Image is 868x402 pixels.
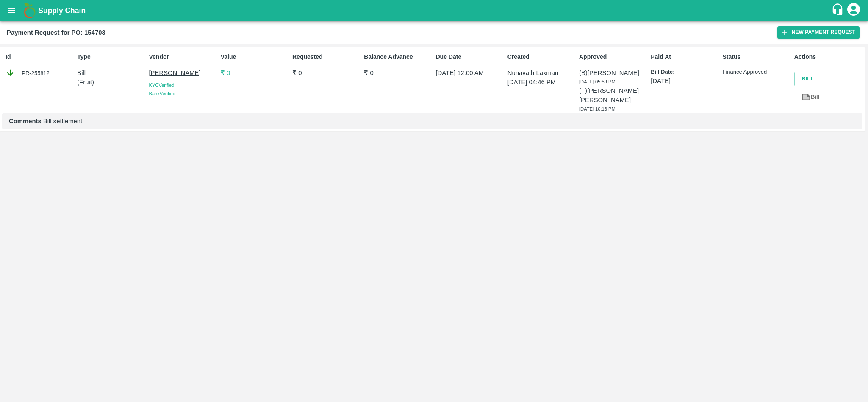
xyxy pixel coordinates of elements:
[77,53,145,61] p: Type
[77,78,145,87] p: ( Fruit )
[38,5,831,17] a: Supply Chain
[21,2,38,19] img: logo
[9,116,856,126] p: Bill settlement
[9,118,42,125] b: Comments
[149,91,175,96] span: Bank Verified
[149,83,175,88] span: KYC Verified
[436,68,504,78] p: [DATE] 12:00 AM
[38,6,86,15] b: Supply Chain
[77,68,145,78] p: Bill
[579,68,647,78] p: (B) [PERSON_NAME]
[794,90,827,105] a: Bill
[777,26,860,39] button: New Payment Request
[221,68,289,78] p: ₹ 0
[364,68,432,78] p: ₹ 0
[292,53,361,61] p: Requested
[651,76,719,86] p: [DATE]
[579,79,616,84] span: [DATE] 05:59 PM
[507,78,576,87] p: [DATE] 04:46 PM
[507,68,576,78] p: Nunavath Laxman
[6,53,74,61] p: Id
[846,2,861,19] div: account of current user
[723,68,791,76] p: Finance Approved
[723,53,791,61] p: Status
[794,72,821,86] button: Bill
[221,53,289,61] p: Value
[2,1,21,20] button: open drawer
[794,53,862,61] p: Actions
[579,106,616,111] span: [DATE] 10:16 PM
[579,53,647,61] p: Approved
[507,53,576,61] p: Created
[149,53,217,61] p: Vendor
[831,3,846,18] div: customer-support
[651,68,719,76] p: Bill Date:
[579,86,647,105] p: (F) [PERSON_NAME] [PERSON_NAME]
[149,68,217,78] p: [PERSON_NAME]
[6,68,74,78] div: PR-255812
[364,53,432,61] p: Balance Advance
[651,53,719,61] p: Paid At
[7,29,105,36] b: Payment Request for PO: 154703
[436,53,504,61] p: Due Date
[292,68,361,78] p: ₹ 0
